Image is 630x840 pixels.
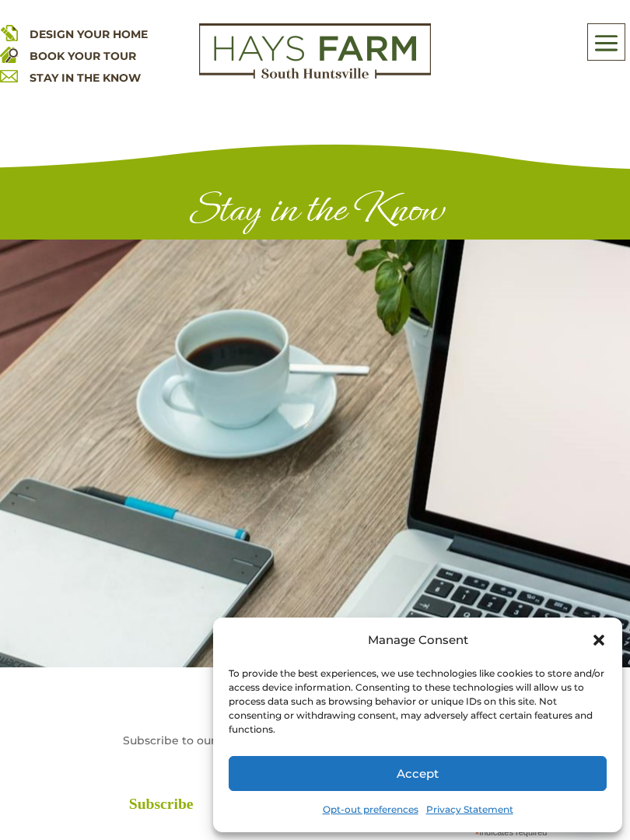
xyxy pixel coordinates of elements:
[129,824,548,838] div: indicates required
[63,186,567,240] h1: Stay in the Know
[30,71,141,85] a: STAY IN THE KNOW
[129,796,565,812] h2: Subscribe
[199,68,431,82] a: hays farm homes huntsville development
[426,799,513,821] a: Privacy Statement
[323,799,418,821] a: Opt-out preferences
[229,756,607,791] button: Accept
[30,49,136,63] a: BOOK YOUR TOUR
[229,667,605,737] div: To provide the best experiences, we use technologies like cookies to store and/or access device i...
[368,629,468,651] div: Manage Consent
[114,730,516,773] p: Subscribe to our e-newsletter to keep in touch with the latest news from [PERSON_NAME] Farm!
[591,632,607,648] div: Close dialog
